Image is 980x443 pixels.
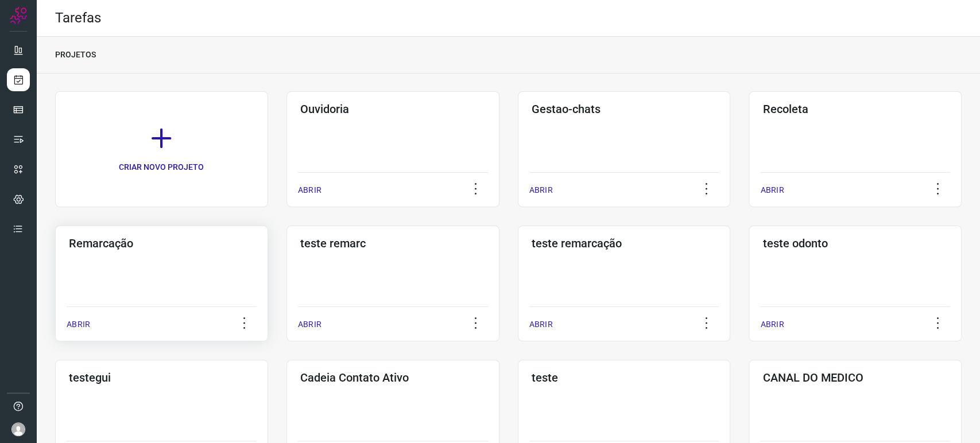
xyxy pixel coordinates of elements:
h2: Tarefas [55,10,101,26]
h3: teste remarc [300,236,486,250]
h3: Ouvidoria [300,102,486,116]
h3: Gestao-chats [532,102,717,116]
img: Logo [10,7,27,24]
p: CRIAR NOVO PROJETO [119,161,204,173]
p: PROJETOS [55,49,96,61]
p: ABRIR [298,318,321,331]
p: ABRIR [529,318,553,331]
p: ABRIR [529,184,553,196]
h3: teste remarcação [532,236,717,250]
h3: Recoleta [762,102,948,116]
img: avatar-user-boy.jpg [11,422,25,436]
p: ABRIR [67,318,90,331]
p: ABRIR [298,184,321,196]
h3: teste odonto [762,236,948,250]
p: ABRIR [760,184,784,196]
h3: testegui [69,371,254,384]
h3: Cadeia Contato Ativo [300,371,486,384]
h3: teste [532,371,717,384]
h3: Remarcação [69,236,254,250]
h3: CANAL DO MEDICO [762,371,948,384]
p: ABRIR [760,318,784,331]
